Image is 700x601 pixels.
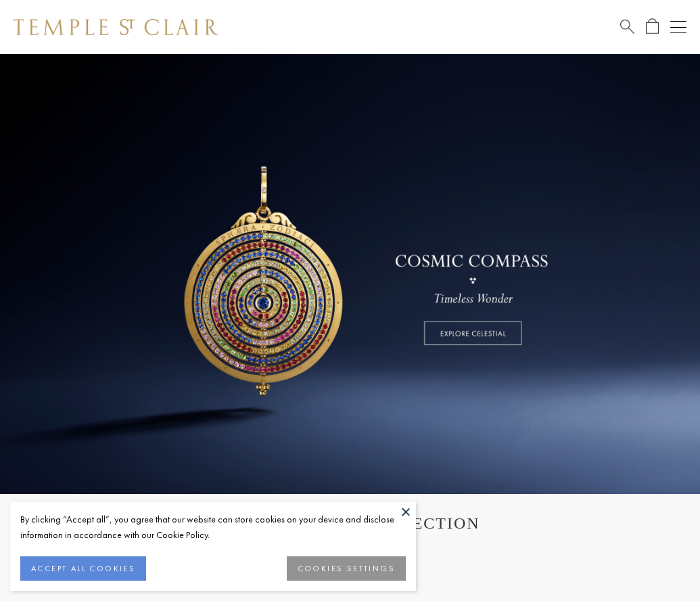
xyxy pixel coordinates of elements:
div: By clicking “Accept all”, you agree that our website can store cookies on your device and disclos... [20,512,406,543]
button: ACCEPT ALL COOKIES [20,556,146,581]
a: Search [620,18,634,35]
button: Open navigation [670,19,686,35]
img: Temple St. Clair [14,19,218,35]
button: COOKIES SETTINGS [287,556,406,581]
a: Open Shopping Bag [646,18,659,35]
